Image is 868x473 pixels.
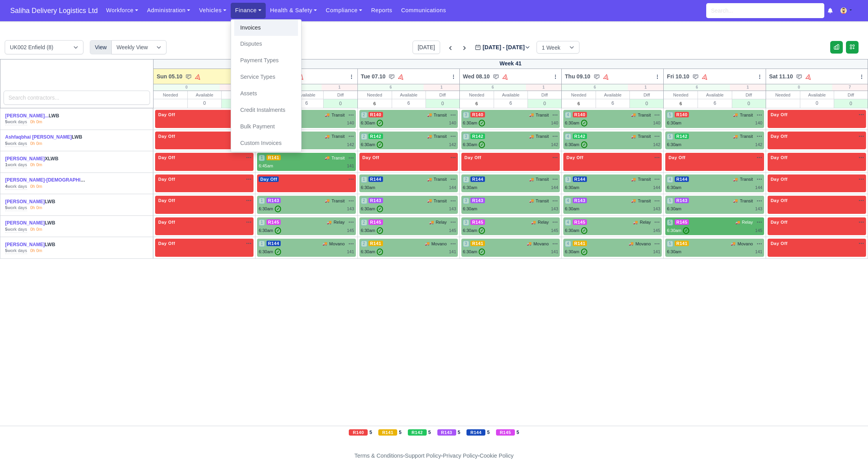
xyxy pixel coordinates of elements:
div: 0h 0m [30,205,43,211]
span: ✓ [581,141,587,148]
span: 🚚 [531,219,536,225]
span: Day Off [157,198,177,203]
div: Diff [528,91,561,99]
span: 🚚 [733,112,738,118]
span: Day Off [157,112,177,117]
span: Transit [434,133,447,140]
span: 5 [667,198,673,204]
span: Day Off [667,155,687,160]
div: 144 [551,184,558,191]
div: work days [5,119,27,125]
div: 6:30am [463,120,485,126]
a: Disputes [234,36,298,52]
span: R141 [368,241,383,246]
span: 5 [667,112,673,118]
span: Transit [638,176,651,183]
div: Diff [426,91,459,99]
span: Fri 10.10 [667,72,689,80]
span: Wed 08.10 [463,72,490,80]
div: work days [5,141,27,147]
span: Day Off [769,198,789,203]
span: Movano [737,241,753,247]
div: work days [5,184,27,190]
div: LWB [5,134,87,141]
span: ✓ [377,141,383,148]
span: ✓ [479,227,485,234]
div: 6 [664,84,730,91]
div: 6:30am [463,227,485,234]
span: R143 [368,198,383,203]
span: R144 [675,176,689,182]
span: Relay [538,219,549,226]
span: Transit [740,176,753,183]
div: 6:30am [565,141,587,148]
span: Day Off [769,112,789,117]
span: 2 [463,176,469,183]
span: 🚚 [631,112,636,118]
strong: 5 [5,205,7,210]
span: R145 [573,219,587,225]
div: work days [5,226,27,233]
div: 6:30am [667,184,681,191]
iframe: Chat Widget [829,435,868,473]
div: 6:30am [565,227,587,234]
span: 4 [565,134,571,140]
span: 2 [361,198,367,204]
span: 🚚 [631,134,636,139]
span: ✓ [479,141,485,148]
div: 0 [324,99,357,108]
span: Saliha Delivery Logistics Ltd [6,3,102,19]
span: R143 [573,198,587,203]
div: 140 [347,120,354,126]
span: 2 [361,241,367,247]
div: Diff [834,91,868,99]
a: Invoices [234,20,298,36]
span: 🚚 [427,134,432,139]
span: 🚚 [429,219,434,225]
span: Transit [434,176,447,183]
span: Sat 11.10 [769,72,793,80]
div: work days [5,162,27,168]
span: ✓ [581,227,587,234]
div: 6:30am [361,206,383,212]
div: work days [5,205,27,211]
div: 144 [755,184,762,191]
div: 6 [596,99,629,107]
a: [PERSON_NAME]-[DEMOGRAPHIC_DATA]... [5,177,104,183]
a: Privacy Policy [443,453,478,459]
span: Transit [638,198,651,204]
span: R144 [573,176,587,182]
span: 1 [259,155,265,161]
div: 0 [154,84,220,91]
span: Transit [536,176,549,183]
span: 2 [361,112,367,118]
a: [PERSON_NAME] [5,242,45,247]
div: Diff [222,91,255,99]
span: Sun 05.10 [157,72,182,80]
div: Needed [562,91,596,99]
span: 🚚 [425,241,429,247]
span: Day Off [769,134,789,139]
div: 0h 0m [30,141,43,147]
a: Bulk Payment [234,119,298,135]
a: Saliha Delivery Logistics Ltd [6,3,102,19]
div: 6:30am [565,206,579,212]
div: 143 [449,206,456,212]
span: 3 [463,112,469,118]
span: R144 [470,176,485,182]
div: 145 [347,227,354,234]
div: 0h 0m [30,226,43,233]
a: [PERSON_NAME] [5,199,45,204]
div: 140 [653,120,660,126]
span: Transit [638,133,651,140]
span: 1 [361,176,367,183]
span: R142 [573,134,587,139]
div: 6 [494,99,527,107]
a: Custom Invoices [234,135,298,152]
span: 🚚 [735,219,740,225]
div: 0 [528,99,561,108]
span: 5 [667,134,673,140]
div: 1 [424,84,459,91]
span: ✓ [581,120,587,126]
span: 🚚 [529,198,534,204]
